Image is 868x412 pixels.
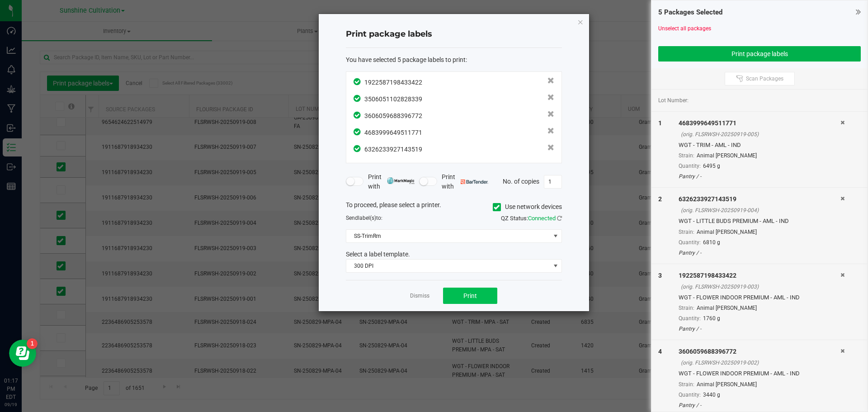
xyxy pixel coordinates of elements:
[679,249,840,257] div: Pantry / -
[697,305,757,311] span: Animal [PERSON_NAME]
[658,272,662,279] span: 3
[679,229,694,235] span: Strain:
[679,172,840,180] div: Pantry / -
[681,283,840,291] div: (orig. FLSRWSH-20250919-003)
[443,288,497,304] button: Print
[681,359,840,367] div: (orig. FLSRWSH-20250919-002)
[679,369,840,378] div: WGT - FLOWER INDOOR PREMIUM - AML - IND
[364,95,422,103] span: 3506051102828339
[658,195,662,203] span: 2
[697,229,757,235] span: Animal [PERSON_NAME]
[679,194,840,204] div: 6326233927143519
[679,401,840,409] div: Pantry / -
[410,292,429,300] a: Dismiss
[346,56,466,63] span: You have selected 5 package labels to print
[679,315,701,322] span: Quantity:
[697,381,757,388] span: Animal [PERSON_NAME]
[679,152,694,159] span: Strain:
[746,75,783,82] span: Scan Packages
[658,119,662,127] span: 1
[679,217,840,226] div: WGT - LITTLE BUDS PREMIUM - AML - IND
[463,292,477,299] span: Print
[703,163,720,169] span: 6495 g
[679,392,701,398] span: Quantity:
[354,127,362,137] span: In Sync
[364,146,422,153] span: 6326233927143519
[658,46,861,62] button: Print package labels
[442,172,488,191] span: Print with
[364,112,422,119] span: 3606059688396772
[679,293,840,302] div: WGT - FLOWER INDOOR PREMIUM - AML - IND
[493,202,562,212] label: Use network devices
[354,94,362,103] span: In Sync
[681,206,840,214] div: (orig. FLSRWSH-20250919-004)
[346,215,382,221] span: Send to:
[679,271,840,280] div: 1922587198433422
[679,163,701,169] span: Quantity:
[679,305,694,311] span: Strain:
[354,110,362,120] span: In Sync
[658,96,689,104] span: Lot Number:
[681,130,840,138] div: (orig. FLSRWSH-20250919-005)
[503,177,539,185] span: No. of copies
[679,381,694,388] span: Strain:
[703,315,720,322] span: 1760 g
[703,239,720,246] span: 6810 g
[658,25,711,32] a: Unselect all packages
[679,239,701,246] span: Quantity:
[697,152,757,159] span: Animal [PERSON_NAME]
[364,129,422,136] span: 4683999649511771
[339,250,569,259] div: Select a label template.
[346,230,550,242] span: SS-TrimRm
[346,55,562,65] div: :
[658,348,662,355] span: 4
[387,177,415,184] img: mark_magic_cybra.png
[528,215,556,222] span: Connected
[679,325,840,333] div: Pantry / -
[368,172,415,191] span: Print with
[354,144,362,153] span: In Sync
[339,200,569,214] div: To proceed, please select a printer.
[364,79,422,86] span: 1922587198433422
[679,347,840,356] div: 3606059688396772
[679,118,840,128] div: 4683999649511771
[501,215,562,222] span: QZ Status:
[9,340,36,367] iframe: Resource center
[358,215,376,221] span: label(s)
[703,392,720,398] span: 3440 g
[679,141,840,150] div: WGT - TRIM - AML - IND
[27,338,38,349] iframe: Resource center unread badge
[346,28,562,40] h4: Print package labels
[461,180,488,184] img: bartender.png
[346,260,550,272] span: 300 DPI
[354,77,362,86] span: In Sync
